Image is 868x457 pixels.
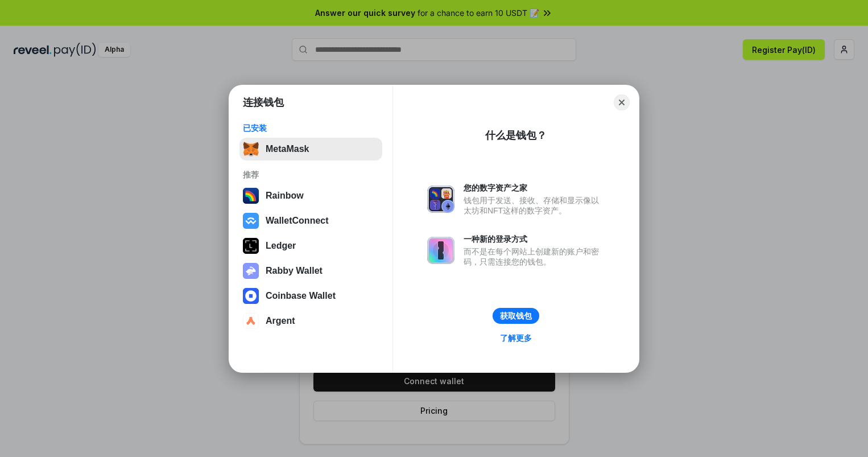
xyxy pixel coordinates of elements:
button: 获取钱包 [493,308,539,324]
div: 了解更多 [500,333,532,343]
img: svg+xml,%3Csvg%20xmlns%3D%22http%3A%2F%2Fwww.w3.org%2F2000%2Fsvg%22%20fill%3D%22none%22%20viewBox... [243,263,259,279]
button: MetaMask [239,138,382,160]
div: Ledger [266,241,296,251]
div: 获取钱包 [500,311,532,321]
img: svg+xml,%3Csvg%20width%3D%22120%22%20height%3D%22120%22%20viewBox%3D%220%200%20120%20120%22%20fil... [243,188,259,204]
div: Rainbow [266,191,304,201]
img: svg+xml,%3Csvg%20width%3D%2228%22%20height%3D%2228%22%20viewBox%3D%220%200%2028%2028%22%20fill%3D... [243,288,259,304]
button: Ledger [239,234,382,257]
button: Close [614,94,630,110]
img: svg+xml,%3Csvg%20xmlns%3D%22http%3A%2F%2Fwww.w3.org%2F2000%2Fsvg%22%20width%3D%2228%22%20height%3... [243,238,259,254]
img: svg+xml,%3Csvg%20xmlns%3D%22http%3A%2F%2Fwww.w3.org%2F2000%2Fsvg%22%20fill%3D%22none%22%20viewBox... [427,186,454,213]
img: svg+xml,%3Csvg%20xmlns%3D%22http%3A%2F%2Fwww.w3.org%2F2000%2Fsvg%22%20fill%3D%22none%22%20viewBox... [427,237,454,264]
img: svg+xml,%3Csvg%20width%3D%2228%22%20height%3D%2228%22%20viewBox%3D%220%200%2028%2028%22%20fill%3D... [243,213,259,229]
a: 了解更多 [493,331,539,345]
div: 一种新的登录方式 [464,234,605,244]
div: 推荐 [243,170,379,180]
button: Rainbow [239,184,382,207]
img: svg+xml,%3Csvg%20width%3D%2228%22%20height%3D%2228%22%20viewBox%3D%220%200%2028%2028%22%20fill%3D... [243,313,259,329]
button: WalletConnect [239,209,382,232]
div: Coinbase Wallet [266,291,336,301]
button: Coinbase Wallet [239,285,382,307]
button: Argent [239,310,382,332]
div: 而不是在每个网站上创建新的账户和密码，只需连接您的钱包。 [464,246,605,267]
div: 什么是钱包？ [485,129,547,142]
h1: 连接钱包 [243,96,284,109]
div: 已安装 [243,123,379,133]
div: 钱包用于发送、接收、存储和显示像以太坊和NFT这样的数字资产。 [464,195,605,216]
div: 您的数字资产之家 [464,183,605,193]
div: WalletConnect [266,216,329,226]
div: MetaMask [266,144,309,154]
img: svg+xml,%3Csvg%20fill%3D%22none%22%20height%3D%2233%22%20viewBox%3D%220%200%2035%2033%22%20width%... [243,141,259,157]
div: Rabby Wallet [266,266,323,276]
div: Argent [266,316,295,326]
button: Rabby Wallet [239,260,382,282]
